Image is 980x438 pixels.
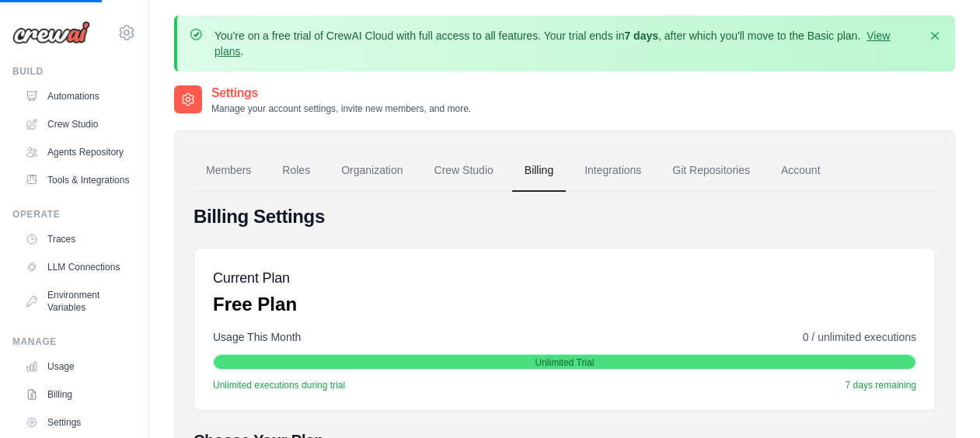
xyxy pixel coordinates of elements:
[19,168,136,193] a: Tools & Integrations
[846,379,916,391] span: 7 days remaining
[422,150,506,192] a: Crew Studio
[194,204,936,229] h4: Billing Settings
[19,283,136,320] a: Environment Variables
[512,150,566,192] a: Billing
[19,227,136,252] a: Traces
[211,84,471,103] h2: Settings
[194,150,263,192] a: Members
[19,255,136,280] a: LLM Connections
[19,354,136,379] a: Usage
[270,150,323,192] a: Roles
[213,329,301,345] span: Usage This Month
[213,267,297,289] h5: Current Plan
[572,150,654,192] a: Integrations
[211,103,471,115] p: Manage your account settings, invite new members, and more.
[213,379,345,391] span: Unlimited executions during trial
[19,382,136,407] a: Billing
[660,150,762,192] a: Git Repositories
[12,21,90,44] img: Logo
[214,28,918,59] p: You're on a free trial of CrewAI Cloud with full access to all features. Your trial ends in , aft...
[19,112,136,137] a: Crew Studio
[19,410,136,435] a: Settings
[535,356,594,369] span: Unlimited Trial
[329,150,415,192] a: Organization
[19,140,136,165] a: Agents Repository
[213,292,297,317] p: Free Plan
[12,335,136,348] div: Manage
[12,208,136,221] div: Operate
[769,150,833,192] a: Account
[624,30,658,42] strong: 7 days
[19,84,136,109] a: Automations
[803,329,916,345] span: 0 / unlimited executions
[12,65,136,78] div: Build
